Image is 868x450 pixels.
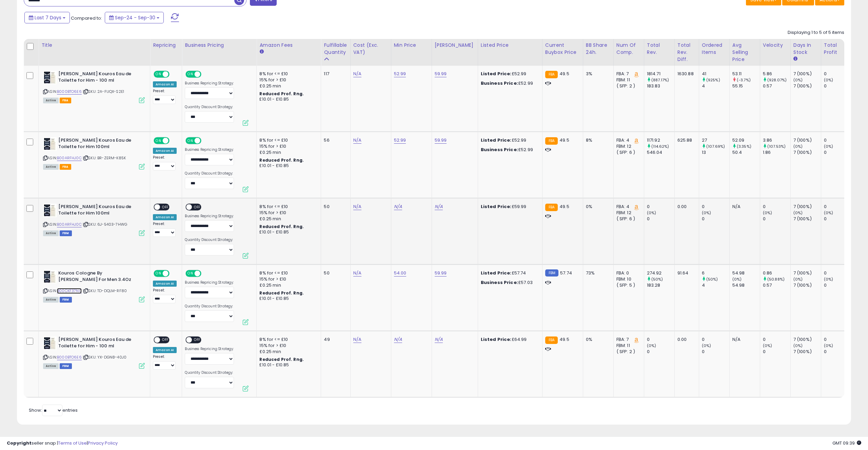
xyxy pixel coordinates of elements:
[824,83,851,89] div: 0
[732,204,755,210] div: N/A
[259,83,316,89] div: £0.25 min
[824,149,851,156] div: 0
[153,155,177,170] div: Preset:
[545,269,558,277] small: FBM
[7,440,118,447] div: seller snap | |
[763,149,790,156] div: 1.86
[824,270,851,276] div: 0
[58,440,87,446] a: Terms of Use
[647,42,672,56] div: Total Rev.
[616,336,639,343] div: FBA: 7
[259,276,316,282] div: 15% for > £10
[160,204,171,210] span: OFF
[57,354,82,360] a: B000BTO6E6
[586,71,608,77] div: 3%
[185,370,234,375] label: Quantity Discount Strategy:
[677,71,694,77] div: 1630.88
[616,71,639,77] div: FBA: 7
[767,277,785,282] small: (50.88%)
[647,210,656,216] small: (0%)
[324,42,347,56] div: Fulfillable Quantity
[43,137,57,151] img: 41r5d+StI9L._SL40_.jpg
[732,277,742,282] small: (0%)
[185,81,234,86] label: Business Repricing Strategy:
[616,83,639,89] div: ( SFP: 2 )
[793,216,821,222] div: 7 (100%)
[763,270,790,276] div: 0.86
[481,137,512,143] b: Listed Price:
[737,144,751,149] small: (3.35%)
[559,336,569,343] span: 49.5
[394,42,429,49] div: Min Price
[200,271,211,277] span: OFF
[60,230,72,236] span: FBM
[702,149,729,156] div: 13
[153,42,179,49] div: Repricing
[185,147,234,152] label: Business Repricing Strategy:
[793,77,803,83] small: (0%)
[60,164,71,170] span: FBA
[259,224,304,229] b: Reduced Prof. Rng.
[793,42,818,56] div: Days In Stock
[60,363,72,369] span: FBM
[545,71,558,78] small: FBA
[324,204,345,210] div: 50
[732,137,760,143] div: 52.09
[43,204,57,217] img: 41r5d+StI9L._SL40_.jpg
[7,440,32,446] strong: Copyright
[185,347,234,351] label: Business Repricing Strategy:
[200,71,211,77] span: OFF
[43,336,145,368] div: ASIN:
[824,144,833,149] small: (0%)
[559,70,569,77] span: 49.5
[185,214,234,219] label: Business Repricing Strategy:
[153,89,177,104] div: Preset:
[35,14,61,21] span: Last 7 Days
[353,137,361,144] a: N/A
[763,282,790,288] div: 0.57
[824,137,851,143] div: 0
[185,280,234,285] label: Business Repricing Strategy:
[83,155,126,161] span: | SKU: BR-ZERM-K85K
[394,270,407,277] a: 54.00
[702,210,711,216] small: (0%)
[824,71,851,77] div: 0
[57,222,82,227] a: B00ARFHJ0C
[481,137,537,143] div: £52.99
[153,214,177,220] div: Amazon AI
[57,288,82,294] a: B00CKF37N0
[763,42,788,49] div: Velocity
[154,71,163,77] span: ON
[394,70,406,77] a: 52.99
[677,42,696,63] div: Total Rev. Diff.
[394,336,402,343] a: N/A
[481,70,512,77] b: Listed Price:
[24,12,70,23] button: Last 7 Days
[259,270,316,276] div: 8% for <= £10
[153,354,177,370] div: Preset:
[259,290,304,296] b: Reduced Prof. Rng.
[651,144,669,149] small: (114.62%)
[259,362,316,368] div: £10.01 - £10.85
[647,349,674,355] div: 0
[259,77,316,83] div: 15% for > £10
[435,336,443,343] a: N/A
[616,270,639,276] div: FBA: 0
[702,42,727,56] div: Ordered Items
[259,91,304,97] b: Reduced Prof. Rng.
[763,343,772,348] small: (0%)
[153,347,177,353] div: Amazon AI
[200,138,211,144] span: OFF
[481,280,537,286] div: £57.03
[616,210,639,216] div: FBM: 12
[394,137,406,144] a: 52.99
[586,336,608,343] div: 0%
[586,204,608,210] div: 0%
[616,349,639,355] div: ( SFP: 2 )
[824,282,851,288] div: 0
[192,337,203,343] span: OFF
[767,77,787,83] small: (928.07%)
[677,270,694,276] div: 91.64
[793,336,821,343] div: 7 (100%)
[647,270,674,276] div: 274.92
